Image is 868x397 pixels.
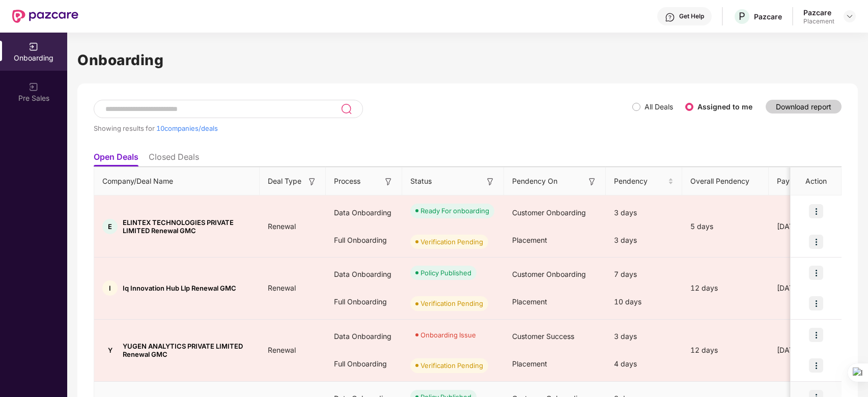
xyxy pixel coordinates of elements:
[803,8,834,17] div: Pazcare
[606,323,682,350] div: 3 days
[645,102,673,111] label: All Deals
[123,218,251,235] span: ELINTEX TECHNOLOGIES PRIVATE LIMITED Renewal GMC
[606,350,682,378] div: 4 days
[665,12,675,22] img: svg+xml;base64,PHN2ZyBpZD0iSGVscC0zMngzMiIgeG1sbnM9Imh0dHA6Ly93d3cudzMub3JnLzIwMDAvc3ZnIiB3aWR0aD...
[260,346,304,354] span: Renewal
[123,342,251,358] span: YUGEN ANALYTICS PRIVATE LIMITED Renewal GMC
[606,199,682,226] div: 3 days
[156,124,218,132] span: 10 companies/deals
[94,152,138,166] li: Open Deals
[791,167,842,195] th: Action
[777,176,829,187] span: Payment Done
[123,284,236,292] span: Iq Innovation Hub Llp Renewal GMC
[102,219,118,234] div: E
[512,208,586,217] span: Customer Onboarding
[809,358,823,373] img: icon
[682,167,769,195] th: Overall Pendency
[29,42,39,52] img: svg+xml;base64,PHN2ZyB3aWR0aD0iMjAiIGhlaWdodD0iMjAiIHZpZXdCb3g9IjAgMCAyMCAyMCIgZmlsbD0ibm9uZSIgeG...
[803,17,834,25] div: Placement
[512,359,547,368] span: Placement
[334,176,360,187] span: Process
[326,323,402,350] div: Data Onboarding
[102,280,118,296] div: I
[421,237,483,247] div: Verification Pending
[739,10,745,22] span: P
[769,345,845,356] div: [DATE]
[260,283,304,292] span: Renewal
[512,236,547,244] span: Placement
[260,222,304,231] span: Renewal
[421,206,489,216] div: Ready For onboarding
[29,82,39,92] img: svg+xml;base64,PHN2ZyB3aWR0aD0iMjAiIGhlaWdodD0iMjAiIHZpZXdCb3g9IjAgMCAyMCAyMCIgZmlsbD0ibm9uZSIgeG...
[769,282,845,294] div: [DATE]
[606,226,682,254] div: 3 days
[485,177,495,187] img: svg+xml;base64,PHN2ZyB3aWR0aD0iMTYiIGhlaWdodD0iMTYiIHZpZXdCb3g9IjAgMCAxNiAxNiIgZmlsbD0ibm9uZSIgeG...
[94,167,260,195] th: Company/Deal Name
[383,177,394,187] img: svg+xml;base64,PHN2ZyB3aWR0aD0iMTYiIGhlaWdodD0iMTYiIHZpZXdCb3g9IjAgMCAxNiAxNiIgZmlsbD0ibm9uZSIgeG...
[12,10,78,23] img: New Pazcare Logo
[326,226,402,254] div: Full Onboarding
[846,12,854,20] img: svg+xml;base64,PHN2ZyBpZD0iRHJvcGRvd24tMzJ4MzIiIHhtbG5zPSJodHRwOi8vd3d3LnczLm9yZy8yMDAwL3N2ZyIgd2...
[682,282,769,294] div: 12 days
[809,266,823,280] img: icon
[421,330,476,340] div: Onboarding Issue
[809,235,823,249] img: icon
[606,288,682,316] div: 10 days
[769,221,845,232] div: [DATE]
[94,124,632,132] div: Showing results for
[268,176,301,187] span: Deal Type
[754,12,782,21] div: Pazcare
[606,261,682,288] div: 7 days
[512,270,586,278] span: Customer Onboarding
[421,268,471,278] div: Policy Published
[341,103,352,115] img: svg+xml;base64,PHN2ZyB3aWR0aD0iMjQiIGhlaWdodD0iMjUiIHZpZXdCb3g9IjAgMCAyNCAyNSIgZmlsbD0ibm9uZSIgeG...
[410,176,432,187] span: Status
[326,199,402,226] div: Data Onboarding
[326,350,402,378] div: Full Onboarding
[149,152,199,166] li: Closed Deals
[102,343,118,358] div: Y
[766,100,842,114] button: Download report
[679,12,704,20] div: Get Help
[77,49,858,71] h1: Onboarding
[307,177,317,187] img: svg+xml;base64,PHN2ZyB3aWR0aD0iMTYiIGhlaWdodD0iMTYiIHZpZXdCb3g9IjAgMCAxNiAxNiIgZmlsbD0ibm9uZSIgeG...
[682,345,769,356] div: 12 days
[512,176,557,187] span: Pendency On
[587,177,597,187] img: svg+xml;base64,PHN2ZyB3aWR0aD0iMTYiIGhlaWdodD0iMTYiIHZpZXdCb3g9IjAgMCAxNiAxNiIgZmlsbD0ibm9uZSIgeG...
[769,167,845,195] th: Payment Done
[512,332,574,341] span: Customer Success
[682,221,769,232] div: 5 days
[809,296,823,310] img: icon
[606,167,682,195] th: Pendency
[809,328,823,342] img: icon
[326,261,402,288] div: Data Onboarding
[697,102,752,111] label: Assigned to me
[421,360,483,371] div: Verification Pending
[512,297,547,306] span: Placement
[421,298,483,308] div: Verification Pending
[614,176,666,187] span: Pendency
[326,288,402,316] div: Full Onboarding
[809,204,823,218] img: icon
